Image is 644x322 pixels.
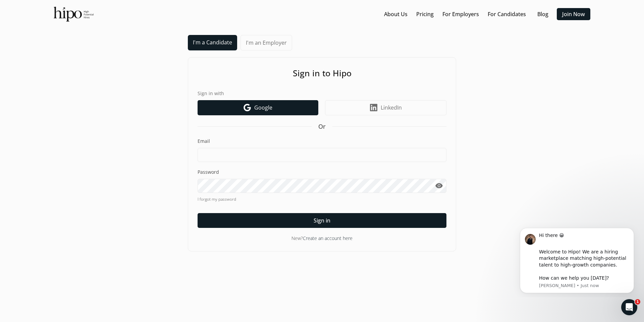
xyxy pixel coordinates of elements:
a: Blog [537,10,548,18]
span: Or [318,122,326,131]
label: Sign in with [198,90,446,97]
a: I forgot my password [198,196,446,202]
a: About Us [384,10,408,18]
label: Password [198,169,446,175]
iframe: Intercom notifications message [510,222,644,297]
span: Sign in [314,216,330,225]
a: For Employers [442,10,479,18]
span: visibility [435,182,443,190]
a: I'm an Employer [240,35,292,50]
button: For Candidates [485,8,529,20]
iframe: Intercom live chat [621,299,637,315]
span: LinkedIn [381,104,402,112]
a: I'm a Candidate [188,35,237,50]
span: 1 [635,299,640,305]
a: Create an account here [303,235,353,241]
a: LinkedIn [325,100,446,115]
a: Join Now [562,10,585,18]
button: Pricing [414,8,436,20]
button: Join Now [557,8,590,20]
a: Google [198,100,318,115]
a: For Candidates [488,10,526,18]
button: Sign in [198,213,446,228]
label: Email [198,138,446,145]
button: Blog [532,8,553,20]
a: Pricing [416,10,434,18]
button: For Employers [440,8,482,20]
span: Google [254,104,272,112]
button: visibility [431,179,446,193]
div: New? [198,235,446,242]
h1: Sign in to Hipo [198,67,446,80]
img: official-logo [54,7,94,22]
button: About Us [381,8,410,20]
